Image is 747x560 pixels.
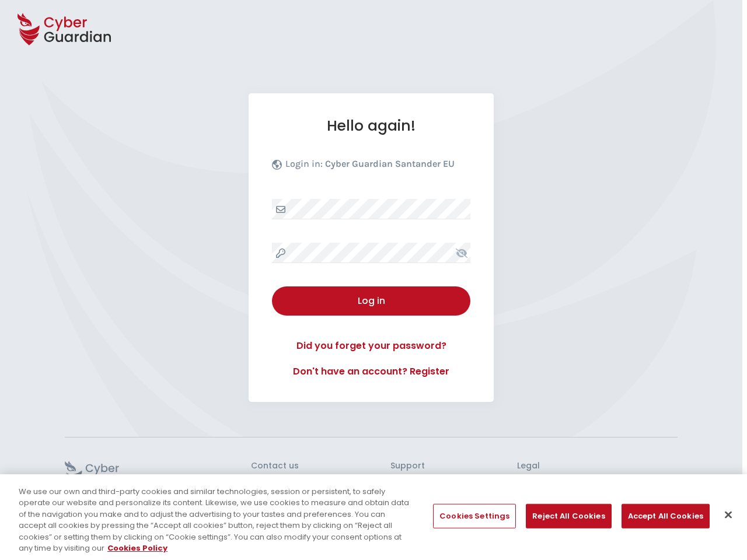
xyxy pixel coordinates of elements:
[433,504,516,528] button: Cookies Settings, Opens the preference center dialog
[107,542,167,554] a: More information about your privacy, opens in a new tab
[526,504,611,528] button: Reject All Cookies
[715,502,741,528] button: Close
[19,486,411,554] div: We use our own and third-party cookies and similar technologies, session or persistent, to safely...
[622,504,710,528] button: Accept All Cookies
